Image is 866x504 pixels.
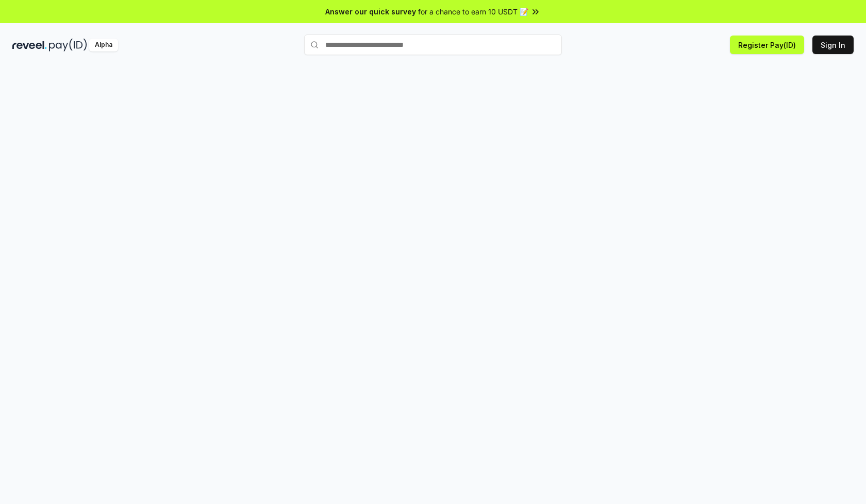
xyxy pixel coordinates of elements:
[49,39,87,51] img: pay_id
[418,6,528,17] span: for a chance to earn 10 USDT 📝
[89,39,118,51] div: Alpha
[812,36,854,54] button: Sign In
[325,6,416,17] span: Answer our quick survey
[12,39,47,51] img: reveel_dark
[730,36,804,54] button: Register Pay(ID)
